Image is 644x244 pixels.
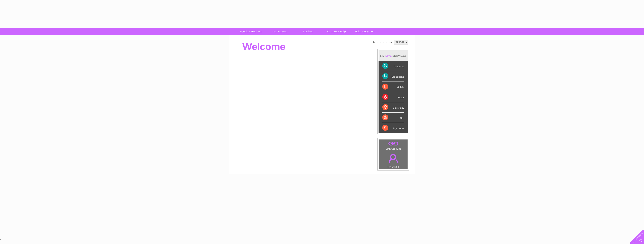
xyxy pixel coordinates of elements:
[382,71,404,82] div: Broadband
[382,61,404,71] div: Telecoms
[379,151,408,169] td: My Details
[379,139,408,151] td: Link Account
[382,113,404,123] div: Gas
[372,39,393,45] td: Account number
[380,152,407,165] a: .
[382,102,404,113] div: Electricity
[382,92,404,102] div: Water
[379,50,408,61] div: MY SERVICES
[321,28,352,35] a: Customer Help
[380,140,407,147] a: .
[350,28,380,35] a: Make A Payment
[382,82,404,92] div: Mobile
[264,28,295,35] a: My Account
[293,28,323,35] a: Services
[382,123,404,133] div: Payments
[385,54,392,57] div: LIVE
[236,28,267,35] a: My Clear Business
